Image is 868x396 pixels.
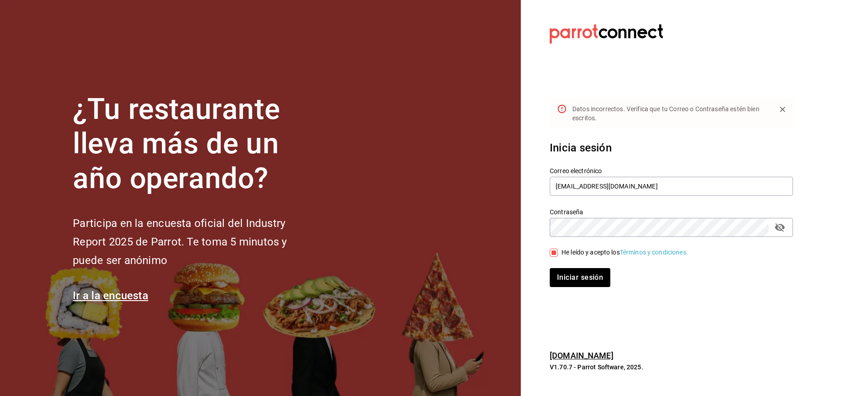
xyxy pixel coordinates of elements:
button: passwordField [772,220,788,235]
a: Ir a la encuesta [73,289,148,302]
h1: ¿Tu restaurante lleva más de un año operando? [73,92,317,196]
a: Términos y condiciones. [620,249,688,256]
button: Close [776,103,789,116]
button: Iniciar sesión [550,268,610,287]
a: [DOMAIN_NAME] [550,351,613,360]
h3: Inicia sesión [550,140,793,156]
div: He leído y acepto los [561,248,688,257]
div: Datos incorrectos. Verifica que tu Correo o Contraseña estén bien escritos. [572,101,769,126]
label: Contraseña [550,208,793,215]
p: V1.70.7 - Parrot Software, 2025. [550,363,793,372]
h2: Participa en la encuesta oficial del Industry Report 2025 de Parrot. Te toma 5 minutos y puede se... [73,214,317,269]
label: Correo electrónico [550,167,793,174]
input: Ingresa tu correo electrónico [550,177,793,196]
